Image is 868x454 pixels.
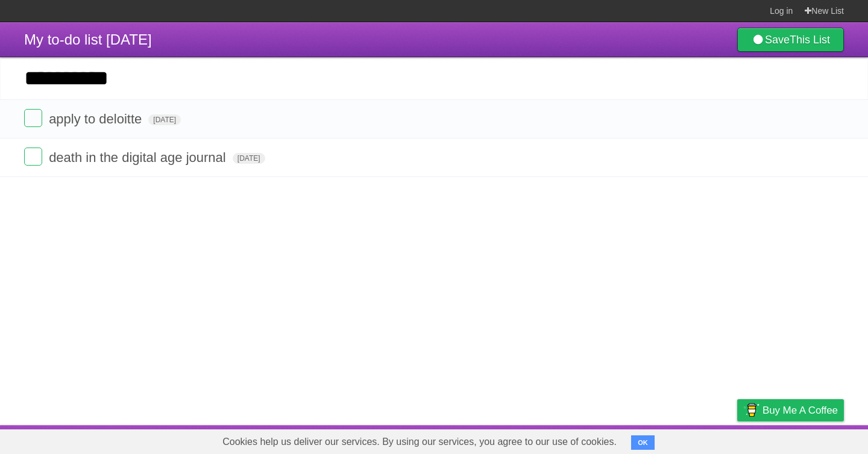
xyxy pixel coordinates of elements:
a: Buy me a coffee [737,399,844,421]
span: death in the digital age journal [49,150,229,165]
b: This List [790,34,830,46]
span: My to-do list [DATE] [24,31,152,48]
img: Buy me a coffee [743,400,759,420]
span: apply to deloitte [49,111,145,126]
span: [DATE] [233,153,265,164]
button: OK [631,435,655,450]
label: Done [24,148,42,166]
span: Cookies help us deliver our services. By using our services, you agree to our use of cookies. [210,430,629,454]
a: SaveThis List [737,28,844,52]
a: Privacy [722,428,753,451]
a: About [577,428,602,451]
span: [DATE] [148,114,181,125]
a: Terms [681,428,707,451]
label: Done [24,109,42,127]
a: Suggest a feature [768,428,844,451]
a: Developers [617,428,665,451]
span: Buy me a coffee [763,400,838,421]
